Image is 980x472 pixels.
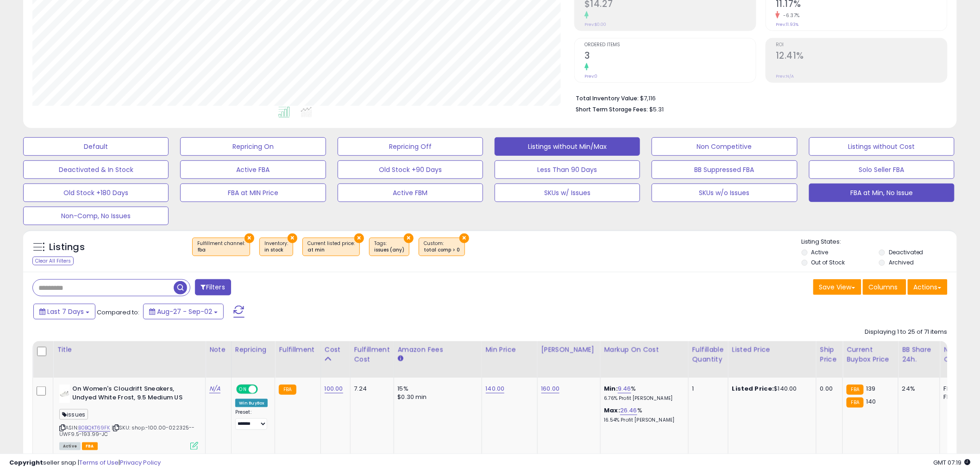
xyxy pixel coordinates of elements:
div: $140.00 [732,385,809,393]
b: Short Term Storage Fees: [576,105,648,113]
b: Max: [604,406,621,415]
a: B0BQKT69FK [78,424,110,432]
span: 2025-09-10 07:19 GMT [934,458,971,467]
li: $7,116 [576,92,941,103]
div: [PERSON_NAME] [541,345,597,355]
button: Active FBM [338,184,483,202]
div: $0.30 min [398,393,475,401]
a: 26.46 [620,406,637,415]
span: ON [237,386,249,393]
div: Min Price [486,345,534,355]
small: Amazon Fees. [398,355,403,363]
button: Less Than 90 Days [495,160,640,179]
div: 0.00 [820,385,836,393]
button: × [245,233,254,243]
h2: 12.41% [776,50,947,63]
span: Inventory : [264,240,288,254]
button: × [404,233,414,243]
button: × [354,233,364,243]
b: Total Inventory Value: [576,94,639,102]
strong: Copyright [9,458,43,467]
p: 16.54% Profit [PERSON_NAME] [604,417,681,423]
small: Prev: N/A [776,74,794,79]
a: Terms of Use [79,458,119,467]
div: Fulfillable Quantity [692,345,724,364]
div: Current Buybox Price [847,345,894,364]
button: Actions [908,279,948,295]
div: fba [197,247,245,253]
b: Listed Price: [732,384,774,393]
button: FBA at Min, No Issue [809,184,955,202]
span: FBA [82,442,98,450]
div: Fulfillment Cost [354,345,390,364]
span: Columns [869,282,898,292]
img: 21TJ3x+xaWL._SL40_.jpg [59,385,70,403]
button: FBA at MIN Price [180,184,326,202]
div: 1 [692,385,721,393]
button: SKUs w/ Issues [495,184,640,202]
button: Aug-27 - Sep-02 [143,304,224,319]
span: Aug-27 - Sep-02 [157,307,212,316]
span: All listings currently available for purchase on Amazon [59,442,81,450]
span: | SKU: shop.-100.00-022325--UWF9.5-193.99-JC [59,424,195,438]
span: Current listed price : [308,240,355,254]
button: × [288,233,297,243]
button: Non-Comp, No Issues [23,207,169,225]
span: 140 [866,397,876,406]
span: Compared to: [97,308,139,317]
div: FBM: 1 [944,393,974,401]
div: total comp > 0 [424,247,460,253]
button: Deactivated & In Stock [23,160,169,179]
a: N/A [209,384,220,393]
div: 7.24 [354,385,387,393]
div: Win BuyBox [235,399,268,407]
button: Old Stock +90 Days [338,160,483,179]
span: Fulfillment channel : [197,240,245,254]
div: Displaying 1 to 25 of 71 items [865,328,948,337]
div: Clear All Filters [32,257,74,265]
label: Archived [889,258,914,266]
small: FBA [847,398,864,408]
button: Non Competitive [652,137,797,156]
div: Cost [325,345,346,355]
span: Tags : [374,240,404,254]
a: Privacy Policy [120,458,161,467]
a: 140.00 [486,384,505,393]
button: Save View [813,279,861,295]
span: issues [59,409,88,420]
b: On Women's Cloudrift Sneakers, Undyed White Frost, 9.5 Medium US [72,385,185,404]
div: Preset: [235,409,268,430]
button: Solo Seller FBA [809,160,955,179]
small: Prev: 11.93% [776,22,798,27]
div: % [604,406,681,423]
label: Active [811,248,829,256]
p: Listing States: [802,238,957,246]
a: 160.00 [541,384,560,393]
div: seller snap | | [9,459,161,467]
small: FBA [279,385,296,395]
div: in stock [264,247,288,253]
button: Default [23,137,169,156]
button: Last 7 Days [33,304,95,319]
button: Filters [195,279,231,295]
a: 9.46 [618,384,631,393]
span: OFF [257,386,271,393]
button: Old Stock +180 Days [23,184,169,202]
span: Custom: [424,240,460,254]
small: Prev: $0.00 [584,22,606,27]
label: Deactivated [889,248,923,256]
span: Ordered Items [584,43,756,48]
div: Fulfillment [279,345,316,355]
div: Listed Price [732,345,812,355]
button: Repricing Off [338,137,483,156]
div: Markup on Cost [604,345,685,355]
div: 24% [902,385,933,393]
small: Prev: 0 [584,74,597,79]
small: -6.37% [780,12,800,19]
div: at min [308,247,355,253]
div: Repricing [235,345,271,355]
button: × [459,233,469,243]
div: Title [57,345,201,355]
div: Num of Comp. [944,345,978,364]
div: BB Share 24h. [902,345,936,364]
